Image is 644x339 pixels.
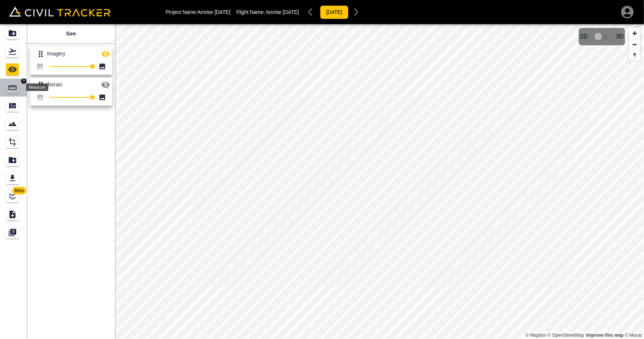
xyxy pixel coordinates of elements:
[26,83,48,91] div: Measure
[591,29,613,44] span: 3D model not uploaded yet
[629,39,640,50] button: Zoom out
[266,9,299,15] span: Amrise [DATE]
[625,333,642,338] a: Maxar
[9,6,111,17] img: Civil Tracker
[629,28,640,39] button: Zoom in
[629,50,640,61] button: Reset bearing to north
[320,5,349,19] button: [DATE]
[586,333,624,338] a: Map feedback
[580,33,588,40] span: 2D
[166,9,231,15] p: Project Name: Amrise [DATE]
[115,24,644,339] canvas: Map
[616,33,624,40] span: 3D
[526,333,546,338] a: Mapbox
[548,333,584,338] a: OpenStreetMap
[236,9,298,15] p: Flight Name:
